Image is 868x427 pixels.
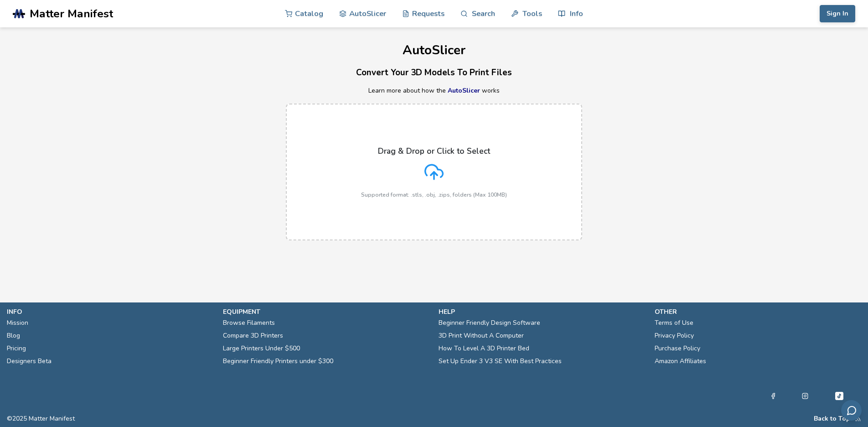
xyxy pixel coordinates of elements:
a: Mission [7,317,28,329]
p: Drag & Drop or Click to Select [378,146,490,156]
a: Compare 3D Printers [223,329,283,342]
a: Blog [7,329,20,342]
a: Pricing [7,342,26,355]
a: Privacy Policy [655,329,694,342]
a: Terms of Use [655,317,693,329]
a: Set Up Ender 3 V3 SE With Best Practices [439,355,562,368]
a: 3D Print Without A Computer [439,329,524,342]
a: Designers Beta [7,355,52,368]
button: Send feedback via email [841,400,862,421]
a: Browse Filaments [223,317,275,329]
a: Beginner Friendly Design Software [439,317,540,329]
a: AutoSlicer [448,86,480,95]
p: info [7,307,214,317]
button: Back to Top [814,415,850,422]
a: Purchase Policy [655,342,700,355]
a: RSS Feed [855,415,861,422]
span: © 2025 Matter Manifest [7,415,75,422]
p: equipment [223,307,430,317]
button: Sign In [820,5,855,22]
a: Instagram [802,391,808,401]
a: Facebook [770,391,776,401]
a: Large Printers Under $500 [223,342,300,355]
p: help [439,307,646,317]
a: Amazon Affiliates [655,355,706,368]
p: Supported format: .stls, .obj, .zips, folders (Max 100MB) [361,192,507,198]
a: How To Level A 3D Printer Bed [439,342,529,355]
span: Matter Manifest [30,7,113,20]
a: Tiktok [834,391,845,401]
a: Beginner Friendly Printers under $300 [223,355,333,368]
p: other [655,307,862,317]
